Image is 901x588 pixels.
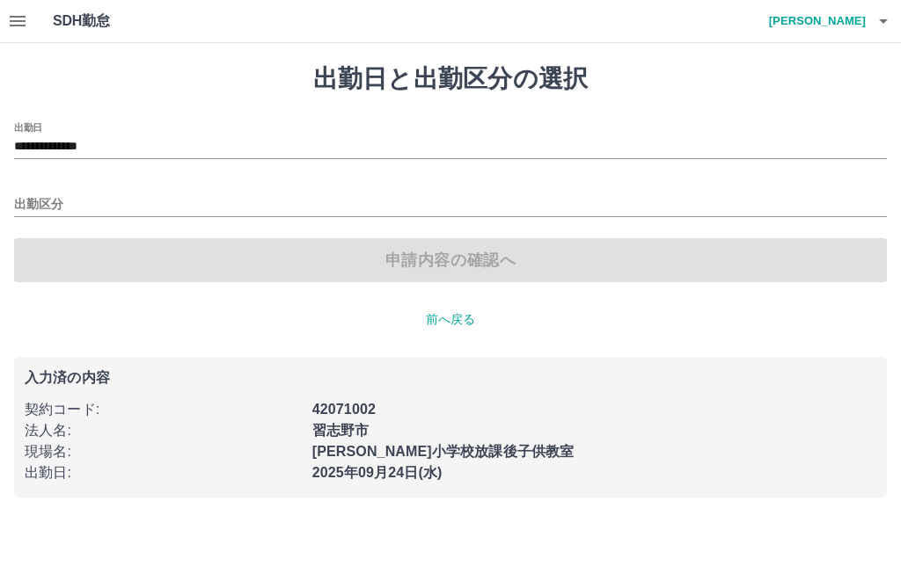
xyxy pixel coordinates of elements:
p: 入力済の内容 [25,371,876,385]
p: 出勤日 : [25,462,302,483]
b: 42071002 [312,402,376,417]
p: 前へ戻る [14,310,887,329]
label: 出勤日 [14,120,42,134]
b: 2025年09月24日(水) [312,465,443,480]
p: 法人名 : [25,420,302,441]
p: 現場名 : [25,441,302,462]
b: 習志野市 [312,423,370,438]
p: 契約コード : [25,399,302,420]
b: [PERSON_NAME]小学校放課後子供教室 [312,444,575,459]
h1: 出勤日と出勤区分の選択 [14,64,887,94]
